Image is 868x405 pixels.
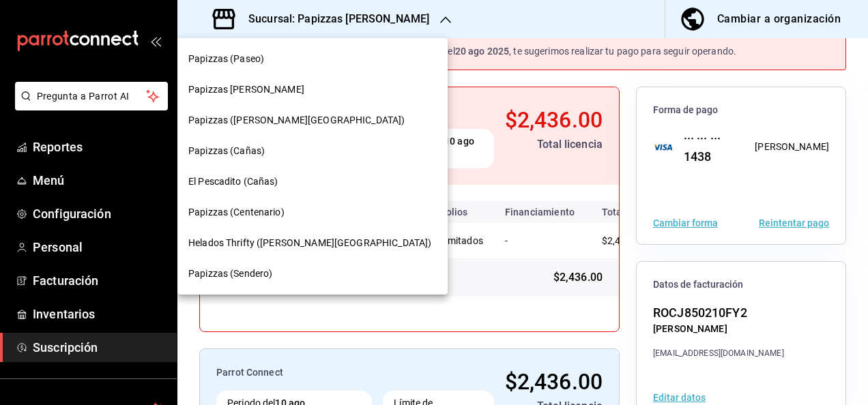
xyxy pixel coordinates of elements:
span: Helados Thrifty ([PERSON_NAME][GEOGRAPHIC_DATA]) [188,236,431,250]
div: Papizzas (Cañas) [177,136,448,166]
span: El Pescadito (Cañas) [188,175,278,189]
div: Papizzas (Centenario) [177,197,448,228]
span: Papizzas [PERSON_NAME] [188,82,304,97]
div: Papizzas (Sendero) [177,258,448,289]
span: Papizzas (Paseo) [188,52,264,66]
div: Papizzas (Paseo) [177,44,448,74]
div: Papizzas [PERSON_NAME] [177,74,448,105]
span: Papizzas (Centenario) [188,205,285,220]
span: Papizzas ([PERSON_NAME][GEOGRAPHIC_DATA]) [188,113,405,127]
div: Papizzas ([PERSON_NAME][GEOGRAPHIC_DATA]) [177,105,448,136]
span: Papizzas (Cañas) [188,144,265,158]
div: Helados Thrifty ([PERSON_NAME][GEOGRAPHIC_DATA]) [177,228,448,258]
div: El Pescadito (Cañas) [177,166,448,197]
span: Papizzas (Sendero) [188,267,272,281]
